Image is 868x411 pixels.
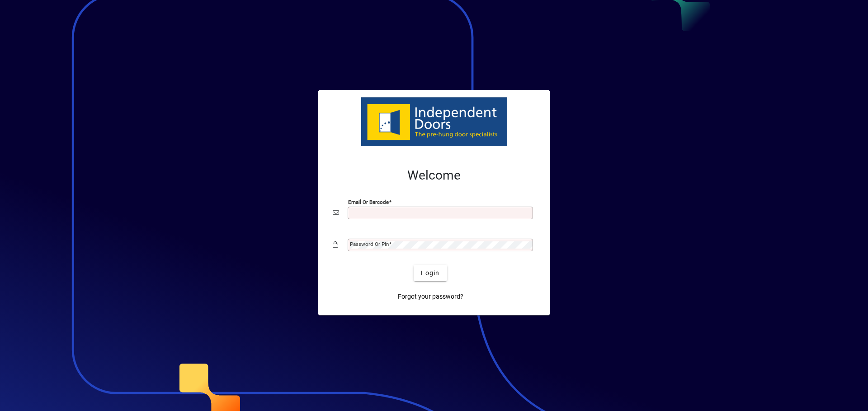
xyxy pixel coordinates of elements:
mat-label: Email or Barcode [348,199,389,205]
a: Forgot your password? [394,288,467,305]
h2: Welcome [333,168,535,183]
span: Forgot your password? [398,292,463,301]
mat-label: Password or Pin [350,241,389,247]
span: Login [421,268,439,278]
button: Login [414,265,447,281]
